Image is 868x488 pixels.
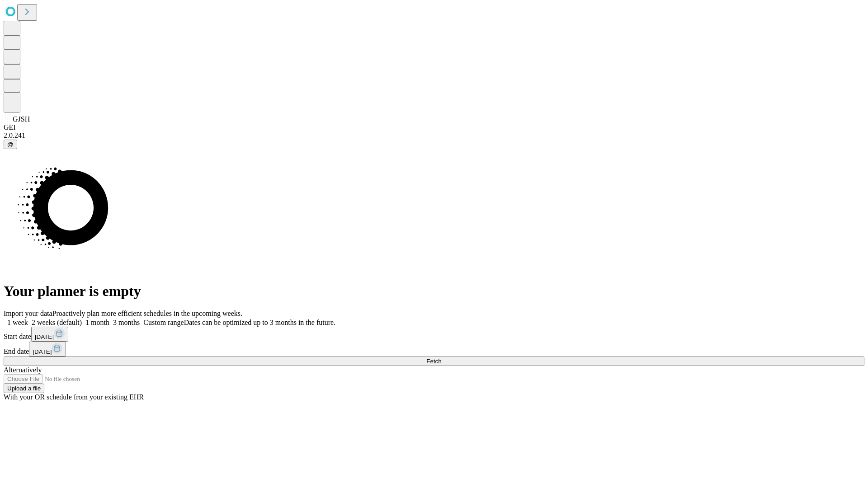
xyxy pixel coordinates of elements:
button: @ [4,140,17,149]
div: End date [4,342,864,357]
span: 1 month [85,319,109,326]
span: 1 week [7,319,28,326]
span: Custom range [143,319,184,326]
div: GEI [4,123,864,131]
span: Proactively plan more efficient schedules in the upcoming weeks. [52,310,242,317]
span: GJSH [13,115,30,123]
span: [DATE] [33,348,52,355]
button: Fetch [4,357,864,366]
button: [DATE] [31,327,68,342]
span: With your OR schedule from your existing EHR [4,393,144,401]
span: Import your data [4,310,52,317]
span: Alternatively [4,366,42,374]
span: 2 weeks (default) [32,319,82,326]
h1: Your planner is empty [4,283,864,300]
span: Dates can be optimized up to 3 months in the future. [184,319,335,326]
span: Fetch [426,358,441,365]
span: 3 months [113,319,140,326]
span: @ [7,141,14,148]
span: [DATE] [35,333,54,340]
div: Start date [4,327,864,342]
button: [DATE] [29,342,66,357]
button: Upload a file [4,384,44,393]
div: 2.0.241 [4,131,864,140]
